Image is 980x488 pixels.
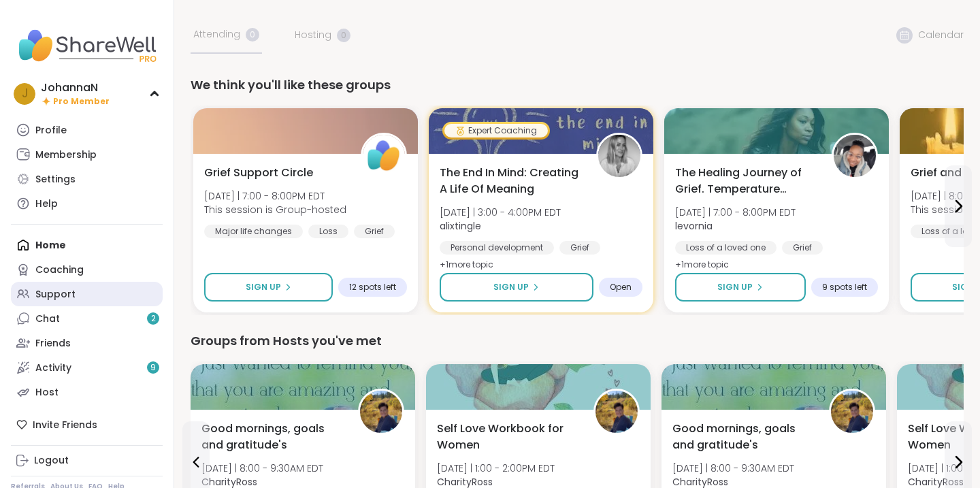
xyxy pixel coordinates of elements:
[204,203,346,216] span: This session is Group-hosted
[440,206,561,219] span: [DATE] | 3:00 - 4:00PM EDT
[246,281,281,293] span: Sign Up
[35,263,84,277] div: Coaching
[444,124,548,137] div: Expert Coaching
[672,461,794,475] span: [DATE] | 8:00 - 9:30AM EDT
[191,76,964,95] div: We think you'll like these groups
[11,167,163,191] a: Settings
[308,225,348,238] div: Loss
[204,189,346,203] span: [DATE] | 7:00 - 8:00PM EDT
[675,241,777,255] div: Loss of a loved one
[11,306,163,331] a: Chat2
[360,391,402,433] img: CharityRoss
[675,219,713,233] b: levornia
[675,273,806,302] button: Sign Up
[11,380,163,404] a: Host
[35,173,76,186] div: Settings
[41,80,110,95] div: JohannaN
[11,142,163,167] a: Membership
[559,241,600,255] div: Grief
[35,386,59,400] div: Host
[204,225,303,238] div: Major life changes
[437,421,578,453] span: Self Love Workbook for Women
[11,257,163,282] a: Coaching
[831,391,873,433] img: CharityRoss
[191,331,964,351] div: Groups from Hosts you've met
[11,191,163,216] a: Help
[151,313,156,325] span: 2
[349,282,396,293] span: 12 spots left
[440,219,481,233] b: alixtingle
[150,362,156,374] span: 9
[354,225,395,238] div: Grief
[204,165,313,181] span: Grief Support Circle
[11,449,163,473] a: Logout
[11,412,163,437] div: Invite Friends
[610,282,632,293] span: Open
[35,361,71,375] div: Activity
[11,118,163,142] a: Profile
[363,135,405,177] img: ShareWell
[35,288,76,302] div: Support
[437,461,555,475] span: [DATE] | 1:00 - 2:00PM EDT
[440,273,593,302] button: Sign Up
[834,135,876,177] img: levornia
[822,282,867,293] span: 9 spots left
[595,391,638,433] img: CharityRoss
[204,273,333,302] button: Sign Up
[782,241,823,255] div: Grief
[35,148,97,162] div: Membership
[11,355,163,380] a: Activity9
[598,135,640,177] img: alixtingle
[53,96,110,108] span: Pro Member
[493,281,529,293] span: Sign Up
[22,85,28,103] span: J
[35,337,71,351] div: Friends
[201,461,323,475] span: [DATE] | 8:00 - 9:30AM EDT
[35,312,60,326] div: Chat
[35,124,67,137] div: Profile
[440,165,581,197] span: The End In Mind: Creating A Life Of Meaning
[11,22,163,69] img: ShareWell Nav Logo
[34,454,69,468] div: Logout
[35,197,58,211] div: Help
[675,206,796,219] span: [DATE] | 7:00 - 8:00PM EDT
[672,421,814,453] span: Good mornings, goals and gratitude's
[201,421,343,453] span: Good mornings, goals and gratitude's
[717,281,753,293] span: Sign Up
[440,241,554,255] div: Personal development
[11,282,163,306] a: Support
[675,165,817,197] span: The Healing Journey of Grief. Temperature Check.
[11,331,163,355] a: Friends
